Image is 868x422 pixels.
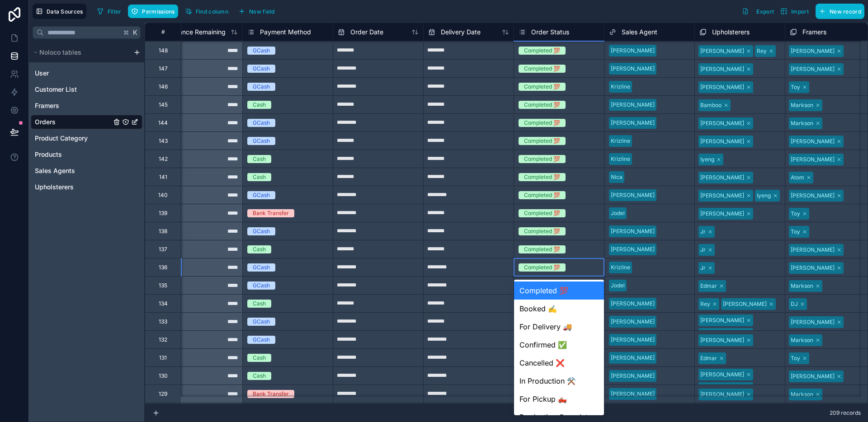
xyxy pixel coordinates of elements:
[524,155,560,163] div: Completed 💯
[108,8,122,15] span: Filter
[253,318,270,326] div: GCash
[524,209,560,217] div: Completed 💯
[159,336,167,343] div: 132
[622,28,657,37] span: Sales Agent
[253,191,270,199] div: GCash
[159,65,168,72] div: 147
[611,119,655,127] div: [PERSON_NAME]
[142,8,175,15] span: Permissions
[182,5,231,18] button: Find column
[350,28,383,37] span: Order Date
[700,119,744,127] div: [PERSON_NAME]
[816,4,864,19] button: New record
[159,47,168,54] div: 148
[791,83,800,91] div: Toy
[159,264,167,271] div: 136
[791,336,813,344] div: Markson
[791,282,813,290] div: Markson
[700,228,706,236] div: Jr
[791,155,835,164] div: [PERSON_NAME]
[47,8,83,15] span: Data Sources
[700,101,722,109] div: Bamboo
[700,300,710,308] div: Rey
[253,209,289,217] div: Bank Transfer
[253,372,266,380] div: Cash
[235,5,278,18] button: New field
[611,173,623,181] div: Nica
[159,228,167,235] div: 138
[791,173,804,182] div: Atom
[514,281,604,300] div: Completed 💯
[196,8,228,15] span: Find column
[700,173,744,182] div: [PERSON_NAME]
[700,370,744,379] div: [PERSON_NAME]
[700,390,744,399] div: [PERSON_NAME]
[611,137,630,145] div: Krizline
[700,83,744,91] div: [PERSON_NAME]
[253,390,289,398] div: Bank Transfer
[791,192,835,200] div: [PERSON_NAME]
[524,263,560,272] div: Completed 💯
[524,101,560,109] div: Completed 💯
[611,191,655,199] div: [PERSON_NAME]
[253,47,270,55] div: GCash
[611,390,655,398] div: [PERSON_NAME]
[791,264,835,272] div: [PERSON_NAME]
[524,245,560,253] div: Completed 💯
[253,336,270,344] div: GCash
[700,41,744,49] div: [PERSON_NAME]
[253,137,270,145] div: GCash
[700,282,717,290] div: Edmar
[253,245,266,253] div: Cash
[791,8,809,15] span: Import
[159,155,168,163] div: 142
[791,47,835,55] div: [PERSON_NAME]
[700,264,706,272] div: Jr
[611,300,655,308] div: [PERSON_NAME]
[700,210,744,218] div: [PERSON_NAME]
[791,318,835,326] div: [PERSON_NAME]
[128,5,181,18] a: Permissions
[700,316,744,324] div: [PERSON_NAME]
[170,28,226,37] span: Balance Remaining
[830,8,861,15] span: New record
[253,155,266,163] div: Cash
[791,101,813,109] div: Markson
[159,282,167,289] div: 135
[700,330,744,338] div: [PERSON_NAME]
[611,372,655,380] div: [PERSON_NAME]
[757,192,771,200] div: Iyeng
[514,300,604,318] div: Booked ✍️
[611,281,625,290] div: Jodel
[159,372,168,380] div: 130
[791,372,835,380] div: [PERSON_NAME]
[159,83,168,90] div: 146
[253,281,270,290] div: GCash
[159,246,167,253] div: 137
[253,83,270,91] div: GCash
[249,8,275,15] span: New field
[611,318,655,326] div: [PERSON_NAME]
[128,5,178,18] button: Permissions
[700,155,714,164] div: Iyeng
[514,318,604,336] div: For Delivery 🚚
[791,119,813,127] div: Markson
[700,246,706,254] div: Jr
[700,336,744,344] div: [PERSON_NAME]
[524,83,560,91] div: Completed 💯
[132,29,138,36] span: K
[791,210,800,218] div: Toy
[33,4,86,19] button: Data Sources
[524,47,560,55] div: Completed 💯
[514,390,604,408] div: For Pickup 🛻
[700,65,744,73] div: [PERSON_NAME]
[159,137,168,145] div: 143
[158,192,168,199] div: 140
[739,4,777,19] button: Export
[514,354,604,372] div: Cancelled ❌
[723,300,767,308] div: [PERSON_NAME]
[611,209,625,217] div: Jodel
[514,336,604,354] div: Confirmed ✅
[700,354,717,362] div: Edmar
[791,228,800,236] div: Toy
